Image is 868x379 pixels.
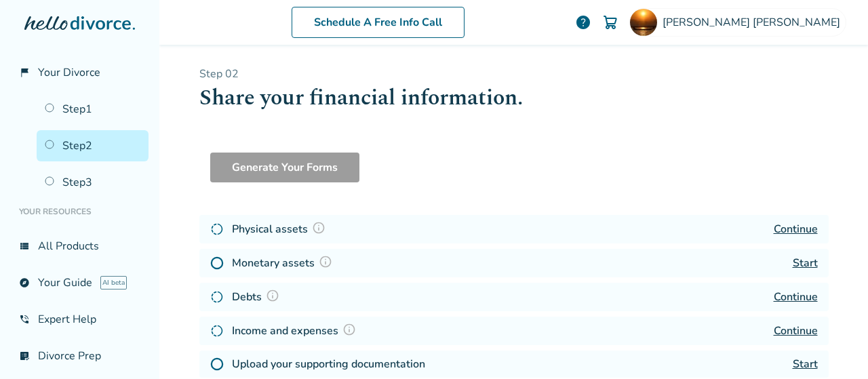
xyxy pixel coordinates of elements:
a: Step2 [37,130,149,161]
img: Not Started [210,357,224,371]
img: Question Mark [342,323,356,336]
span: view_list [19,241,30,252]
span: phone_in_talk [19,314,30,325]
span: Your Divorce [38,65,100,80]
a: Continue [774,290,818,304]
p: Step 0 2 [199,66,829,81]
a: flag_2Your Divorce [11,57,149,88]
a: Start [793,256,818,271]
li: Your Resources [11,198,149,225]
img: In Progress [210,324,224,338]
a: Schedule A Free Info Call [292,7,465,38]
a: phone_in_talkExpert Help [11,304,149,335]
iframe: Chat Widget [800,314,868,379]
span: list_alt_check [19,351,30,361]
img: In Progress [210,222,224,236]
span: [PERSON_NAME] [PERSON_NAME] [663,15,846,30]
img: Vanessa Streiff [630,9,657,36]
a: Continue [774,222,818,237]
a: Step3 [37,167,149,198]
a: help [575,14,591,31]
a: list_alt_checkDivorce Prep [11,340,149,372]
h4: Upload your supporting documentation [232,356,425,372]
a: Step1 [37,94,149,125]
a: Start [793,357,818,372]
h4: Physical assets [232,220,330,238]
img: Cart [602,14,618,31]
img: Question Mark [319,255,332,268]
button: Generate Your Forms [210,153,359,182]
span: AI beta [100,276,127,290]
h4: Monetary assets [232,254,336,272]
img: Not Started [210,256,224,270]
span: flag_2 [19,67,30,78]
img: Question Mark [312,221,325,235]
a: Continue [774,323,818,338]
h4: Debts [232,288,283,306]
h4: Income and expenses [232,322,360,340]
span: explore [19,277,30,288]
img: In Progress [210,290,224,304]
a: view_listAll Products [11,231,149,262]
a: exploreYour GuideAI beta [11,267,149,298]
img: Question Mark [266,289,279,302]
h1: Share your financial information. [199,81,829,115]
